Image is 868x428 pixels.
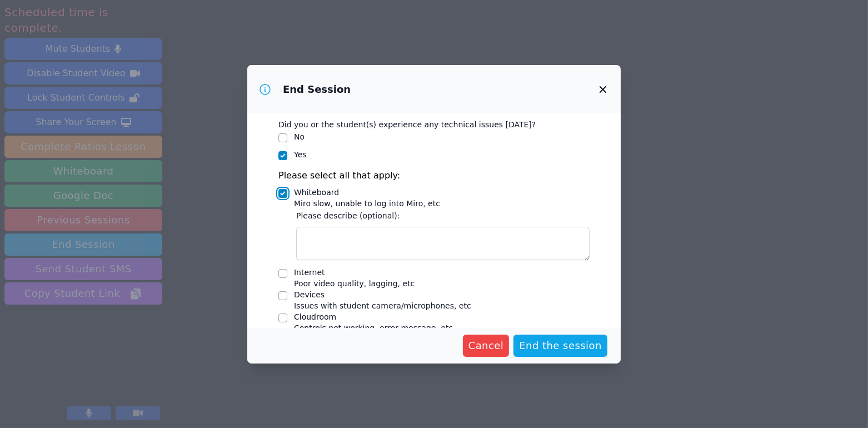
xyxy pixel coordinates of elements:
div: Whiteboard [294,187,440,198]
label: No [294,132,305,141]
button: End the session [513,335,607,357]
label: Yes [294,150,307,159]
legend: Did you or the student(s) experience any technical issues [DATE]? [278,115,536,131]
p: Please select all that apply: [278,169,590,182]
span: Miro slow, unable to log into Miro, etc [294,199,440,208]
div: Cloudroom [294,311,453,322]
span: Cancel [468,338,504,354]
span: End the session [519,338,602,354]
span: Poor video quality, lagging, etc [294,279,415,288]
button: Cancel [463,335,510,357]
h3: End Session [283,83,351,96]
span: Issues with student camera/microphones, etc [294,301,471,310]
div: Internet [294,267,415,278]
div: Devices [294,289,471,300]
span: Controls not working, error message, etc [294,324,453,332]
label: Please describe (optional): [296,209,590,222]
